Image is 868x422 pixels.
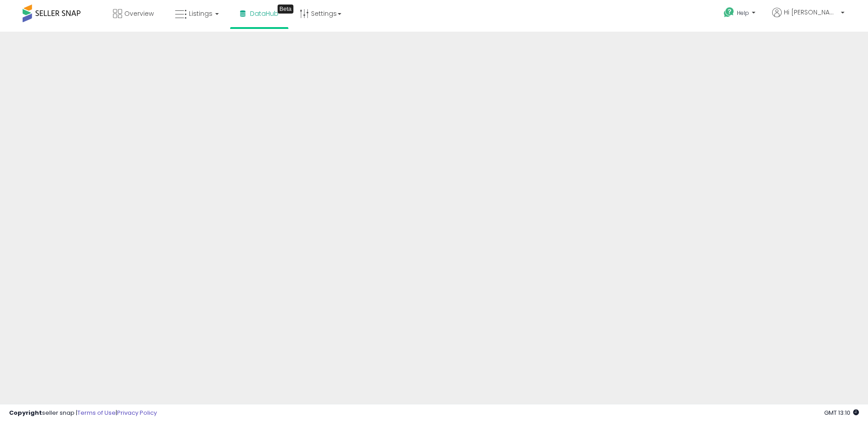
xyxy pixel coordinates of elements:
[278,5,293,14] div: Tooltip anchor
[9,409,157,417] div: seller snap | |
[737,9,749,17] span: Help
[824,408,859,417] span: 2025-10-6 13:10 GMT
[124,9,154,18] span: Overview
[772,8,844,28] a: Hi [PERSON_NAME]
[723,7,735,18] i: Get Help
[9,408,42,417] strong: Copyright
[189,9,212,18] span: Listings
[77,408,116,417] a: Terms of Use
[250,9,278,18] span: DataHub
[784,8,838,17] span: Hi [PERSON_NAME]
[117,408,157,417] a: Privacy Policy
